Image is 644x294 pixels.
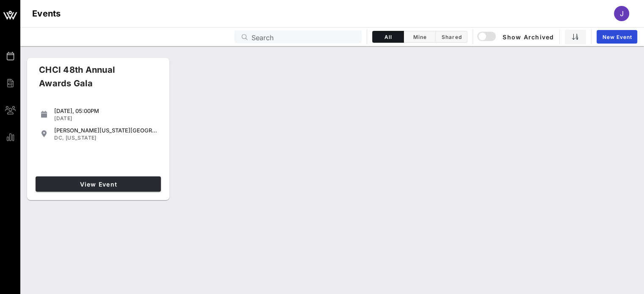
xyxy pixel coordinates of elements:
div: [DATE], 05:00PM [54,107,158,114]
a: New Event [597,30,637,44]
span: [US_STATE] [66,135,97,141]
span: Mine [409,34,430,40]
div: CHCI 48th Annual Awards Gala [32,63,152,97]
button: Shared [436,31,467,43]
button: All [372,31,404,43]
button: Mine [404,31,436,43]
span: DC, [54,135,64,141]
button: Show Archived [478,29,554,44]
span: J [620,9,624,18]
a: View Event [36,176,161,192]
span: Show Archived [478,32,554,42]
span: New Event [602,34,632,40]
span: All [378,34,398,40]
span: View Event [39,181,158,188]
div: J [614,6,629,21]
div: [PERSON_NAME][US_STATE][GEOGRAPHIC_DATA] [54,127,158,134]
div: [DATE] [54,115,158,122]
h1: Events [32,7,61,20]
span: Shared [441,34,462,40]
